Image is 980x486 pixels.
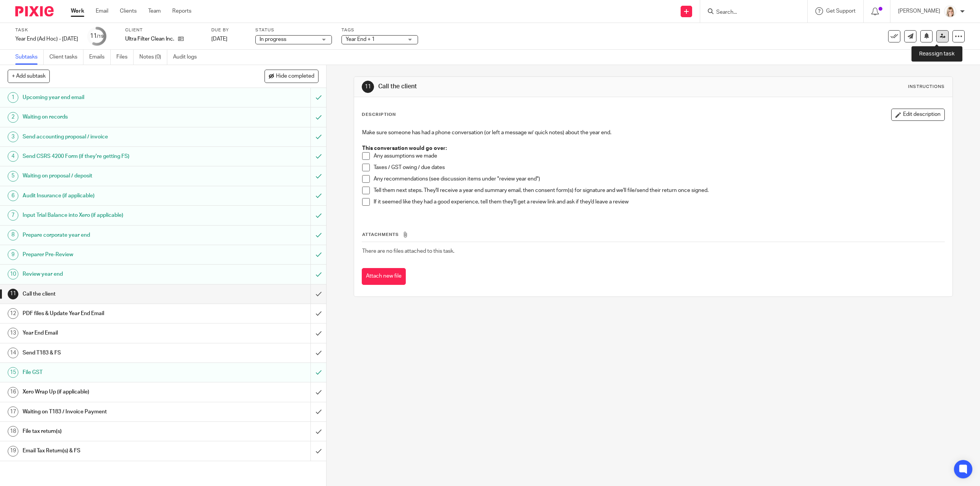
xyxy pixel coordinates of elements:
[346,37,375,42] span: Year End + 1
[23,131,209,143] h1: Send accounting proposal / invoice
[23,229,209,241] h1: Prepare corporate year end
[8,367,18,378] div: 15
[362,268,406,285] button: Attach new file
[23,406,209,418] h1: Waiting on T183 / Invoice Payment
[23,386,209,398] h1: Xero Wrap Up (if applicable)
[96,7,108,15] a: Email
[8,230,18,241] div: 8
[15,50,44,65] a: Subtasks
[15,35,78,43] div: Year End (Ad Hoc) - [DATE]
[90,32,104,41] div: 11
[211,27,246,33] label: Due by
[23,170,209,182] h1: Waiting on proposal / deposit
[23,327,209,339] h1: Year End Email
[374,198,944,206] p: If it seemed like they had a good experience, tell them they'll get a review link and ask if they...
[23,426,209,437] h1: File tax return(s)
[125,27,202,33] label: Client
[23,92,209,103] h1: Upcoming year end email
[23,249,209,260] h1: Preparer Pre-Review
[8,348,18,358] div: 14
[276,73,314,80] span: Hide completed
[49,50,83,65] a: Client tasks
[125,35,174,43] p: Ultra Filter Clean Inc.
[265,70,318,83] button: Hide completed
[8,446,18,457] div: 19
[8,387,18,398] div: 16
[260,37,286,42] span: In progress
[23,210,209,221] h1: Input Trial Balance into Xero (if applicable)
[23,151,209,162] h1: Send CSRS 4200 Form (if they're getting FS)
[173,50,203,65] a: Audit logs
[8,269,18,280] div: 10
[23,288,209,300] h1: Call the client
[362,129,944,152] p: Make sure someone has had a phone conversation (or left a message w/ quick notes) about the year ...
[374,152,944,160] p: Any assumptions we made
[8,328,18,338] div: 13
[116,50,134,65] a: Files
[23,445,209,457] h1: Email Tax Return(s) & FS
[139,50,167,65] a: Notes (0)
[362,249,454,254] span: There are no files attached to this task.
[891,109,945,121] button: Edit description
[8,112,18,123] div: 2
[15,6,54,16] img: Pixie
[8,289,18,299] div: 11
[23,111,209,123] h1: Waiting on records
[71,7,84,15] a: Work
[8,406,18,417] div: 17
[172,7,191,15] a: Reports
[715,9,784,16] input: Search
[255,27,332,33] label: Status
[944,5,956,18] img: Tayler%20Headshot%20Compressed%20Resized%202.jpg
[23,268,209,280] h1: Review year end
[8,92,18,103] div: 1
[362,81,374,93] div: 11
[898,7,940,15] p: [PERSON_NAME]
[211,36,227,42] span: [DATE]
[23,308,209,319] h1: PDF files & Update Year End Email
[15,35,78,43] div: Year End (Ad Hoc) - August 2025
[8,151,18,162] div: 4
[148,7,161,15] a: Team
[908,84,945,90] div: Instructions
[8,132,18,142] div: 3
[120,7,137,15] a: Clients
[97,34,104,39] small: /19
[8,70,50,83] button: + Add subtask
[362,112,396,118] p: Description
[8,249,18,260] div: 9
[8,426,18,437] div: 18
[23,347,209,359] h1: Send T183 & FS
[23,367,209,378] h1: File GST
[341,27,418,33] label: Tags
[8,190,18,201] div: 6
[374,164,944,171] p: Taxes / GST owing / due dates
[8,171,18,182] div: 5
[826,8,856,14] span: Get Support
[89,50,111,65] a: Emails
[23,190,209,202] h1: Audit Insurance (if applicable)
[378,83,670,91] h1: Call the client
[362,146,447,151] strong: This conversation would go over:
[8,210,18,221] div: 7
[374,175,944,183] p: Any recommendations (see discussion items under "review year end")
[15,27,78,33] label: Task
[8,308,18,319] div: 12
[362,232,399,237] span: Attachments
[374,187,944,194] p: Tell them next steps. They'll receive a year end summary email, then consent form(s) for signatur...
